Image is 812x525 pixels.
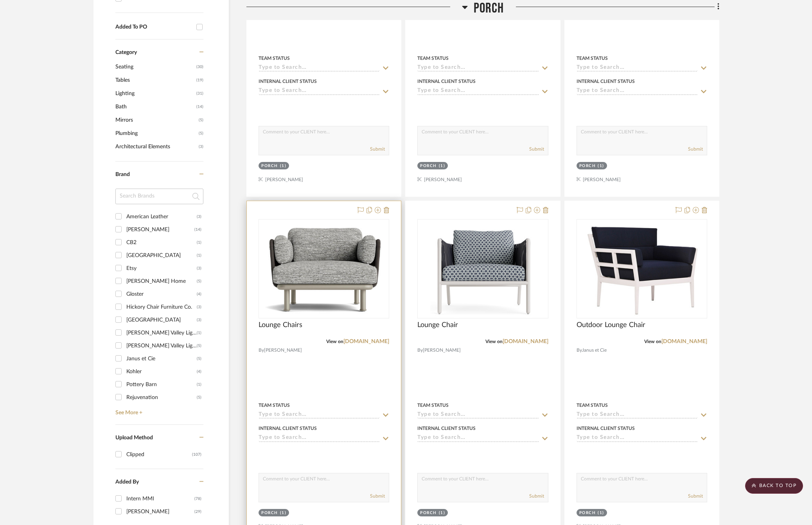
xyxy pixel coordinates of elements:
div: (1) [280,510,287,516]
div: (3) [197,301,201,313]
div: (1) [439,510,446,516]
div: Team Status [417,55,449,62]
div: (4) [197,288,201,300]
input: Type to Search… [577,435,698,442]
button: Submit [370,493,385,500]
span: View on [644,339,661,344]
input: Type to Search… [577,88,698,95]
input: Type to Search… [417,65,539,72]
span: Bath [115,100,194,113]
button: Submit [370,146,385,153]
span: Mirrors [115,113,197,127]
input: Type to Search… [417,435,539,442]
div: Intern MMI [126,493,194,505]
span: Category [115,49,137,56]
div: Gloster [126,288,197,300]
div: (1) [280,163,287,169]
div: Porch [420,510,437,516]
div: (5) [197,391,201,404]
div: (1) [197,249,201,262]
div: Team Status [577,55,608,62]
scroll-to-top-button: BACK TO TOP [745,478,803,494]
span: Seating [115,60,194,74]
button: Submit [529,146,544,153]
span: [PERSON_NAME] [264,347,302,354]
div: Kohler [126,365,197,378]
div: (1) [197,236,201,249]
div: Internal Client Status [417,78,476,85]
span: (19) [196,74,203,86]
div: Internal Client Status [259,425,317,432]
button: Submit [688,493,703,500]
span: (30) [196,61,203,73]
a: [DOMAIN_NAME] [661,339,707,344]
button: Submit [529,493,544,500]
div: [GEOGRAPHIC_DATA] [126,249,197,262]
span: Outdoor Lounge Chair [577,321,645,329]
div: Team Status [259,402,290,409]
span: View on [326,339,343,344]
div: [PERSON_NAME] Valley Lighting Group [126,340,197,352]
div: (4) [197,365,201,378]
div: (5) [197,275,201,288]
div: Internal Client Status [577,425,635,432]
div: Etsy [126,262,197,275]
span: (14) [196,101,203,113]
div: (5) [197,340,201,352]
input: Type to Search… [417,412,539,419]
input: Type to Search… [259,88,380,95]
input: Type to Search… [417,88,539,95]
div: 0 [418,219,548,318]
div: [PERSON_NAME] Home [126,275,197,288]
div: (1) [439,163,446,169]
input: Type to Search… [577,65,698,72]
img: Lounge Chairs [265,220,383,318]
div: Internal Client Status [259,78,317,85]
div: (29) [194,505,201,518]
span: Lounge Chair [417,321,458,329]
a: See More + [113,404,203,416]
input: Type to Search… [577,412,698,419]
div: (1) [197,327,201,339]
span: [PERSON_NAME] [423,347,461,354]
div: (107) [192,448,201,461]
button: Submit [688,146,703,153]
div: (3) [197,210,201,223]
div: Hickory Chair Furniture Co. [126,301,197,313]
span: By [259,347,264,354]
span: Upload Method [115,435,153,440]
div: Porch [261,510,278,516]
span: (5) [199,127,203,140]
span: Added By [115,479,139,485]
div: (3) [197,262,201,275]
div: (1) [598,510,604,516]
img: Lounge Chair [430,220,535,318]
div: [GEOGRAPHIC_DATA] [126,314,197,326]
div: Porch [420,163,437,169]
div: Clipped [126,448,192,461]
input: Type to Search… [259,412,380,419]
div: [PERSON_NAME] [126,223,194,236]
input: Type to Search… [259,65,380,72]
div: (1) [197,378,201,391]
div: Team Status [417,402,449,409]
div: Internal Client Status [577,78,635,85]
div: (1) [598,163,604,169]
div: [PERSON_NAME] Valley Lighting [126,327,197,339]
div: Porch [579,510,596,516]
img: Outdoor Lounge Chair [582,220,702,318]
input: Search Brands [115,189,203,204]
span: Tables [115,74,194,87]
span: (5) [199,114,203,126]
div: Added To PO [115,24,192,31]
span: By [577,347,582,354]
div: Porch [261,163,278,169]
div: Internal Client Status [417,425,476,432]
div: American Leather [126,210,197,223]
span: View on [485,339,503,344]
div: (5) [197,352,201,365]
div: [PERSON_NAME] [126,505,194,518]
div: Team Status [259,55,290,62]
div: 0 [577,219,707,318]
div: Porch [579,163,596,169]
